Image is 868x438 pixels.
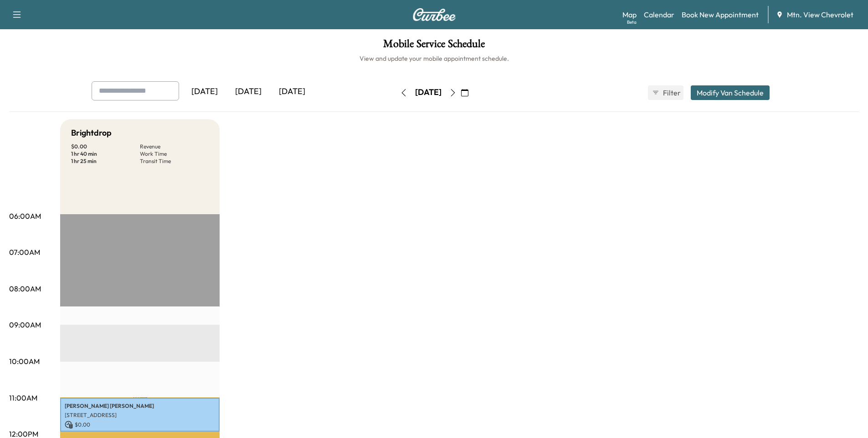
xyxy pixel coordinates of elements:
[691,85,770,100] button: Modify Van Schedule
[226,81,270,102] div: [DATE]
[65,421,215,429] p: $ 0.00
[71,143,140,150] p: $ 0.00
[140,150,209,158] p: Work Time
[648,85,683,100] button: Filter
[644,9,674,20] a: Calendar
[9,247,40,258] p: 07:00AM
[65,431,215,438] p: 10:59 am - 11:54 am
[9,356,40,367] p: 10:00AM
[183,81,226,102] div: [DATE]
[9,319,41,330] p: 09:00AM
[65,402,215,410] p: [PERSON_NAME] [PERSON_NAME]
[65,412,215,419] p: [STREET_ADDRESS]
[71,150,140,158] p: 1 hr 40 min
[71,158,140,165] p: 1 hr 25 min
[787,9,853,20] span: Mtn. View Chevrolet
[140,158,209,165] p: Transit Time
[415,87,442,98] div: [DATE]
[627,19,637,26] div: Beta
[270,81,314,102] div: [DATE]
[9,38,859,54] h1: Mobile Service Schedule
[9,283,41,294] p: 08:00AM
[9,54,859,63] h6: View and update your mobile appointment schedule.
[412,8,456,21] img: Curbee Logo
[140,143,209,150] p: Revenue
[682,9,759,20] a: Book New Appointment
[9,392,37,403] p: 11:00AM
[622,9,637,20] a: MapBeta
[663,87,679,98] span: Filter
[9,211,41,222] p: 06:00AM
[71,127,112,139] h5: Brightdrop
